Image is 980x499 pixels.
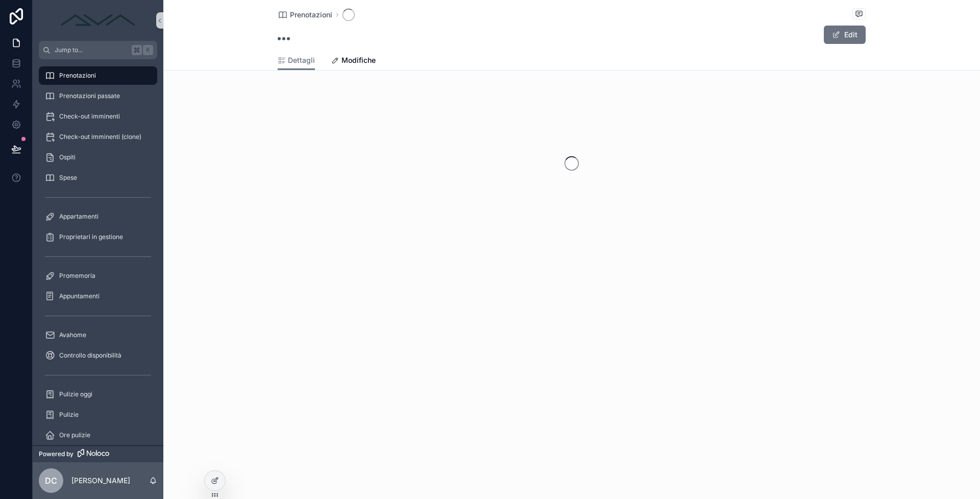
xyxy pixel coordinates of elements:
a: Pulizie [39,406,157,424]
span: Prenotazioni [59,72,96,80]
span: Pulizie oggi [59,390,92,398]
span: Prenotazioni [290,10,332,20]
span: Controllo disponibilità [59,351,121,360]
span: Dettagli [288,55,315,65]
a: Appuntamenti [39,287,157,305]
button: Edit [824,26,866,44]
span: Jump to... [55,46,128,54]
span: DC [45,474,57,487]
a: Spese [39,169,157,187]
span: Spese [59,174,77,182]
a: Prenotazioni passate [39,87,157,105]
span: Modifiche [341,55,376,65]
a: Modifiche [331,51,376,72]
a: Promemoria [39,267,157,285]
span: Ore pulizie [59,431,90,439]
a: Powered by [33,445,163,462]
a: Controllo disponibilità [39,346,157,365]
span: Prenotazioni passate [59,92,120,100]
a: Pulizie oggi [39,385,157,403]
span: Promemoria [59,272,95,280]
a: Prenotazioni [278,10,332,20]
a: Check-out imminenti [39,107,157,126]
a: Ospiti [39,148,157,167]
a: Avahome [39,326,157,344]
span: Check-out imminenti [59,112,120,121]
a: Appartamenti [39,207,157,226]
span: Pulizie [59,411,79,419]
span: Avahome [59,331,86,339]
div: scrollable content [33,59,163,445]
a: Dettagli [278,51,315,70]
span: K [144,46,152,54]
p: [PERSON_NAME] [71,476,130,486]
span: Appartamenti [59,212,99,221]
span: Check-out imminenti (clone) [59,133,141,141]
a: Prenotazioni [39,66,157,85]
span: Proprietari in gestione [59,233,123,241]
a: Proprietari in gestione [39,228,157,246]
span: Ospiti [59,153,76,161]
span: Powered by [39,450,73,458]
button: Jump to...K [39,41,157,59]
img: App logo [57,12,139,29]
a: Ore pulizie [39,426,157,444]
a: Check-out imminenti (clone) [39,128,157,146]
span: Appuntamenti [59,292,100,300]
